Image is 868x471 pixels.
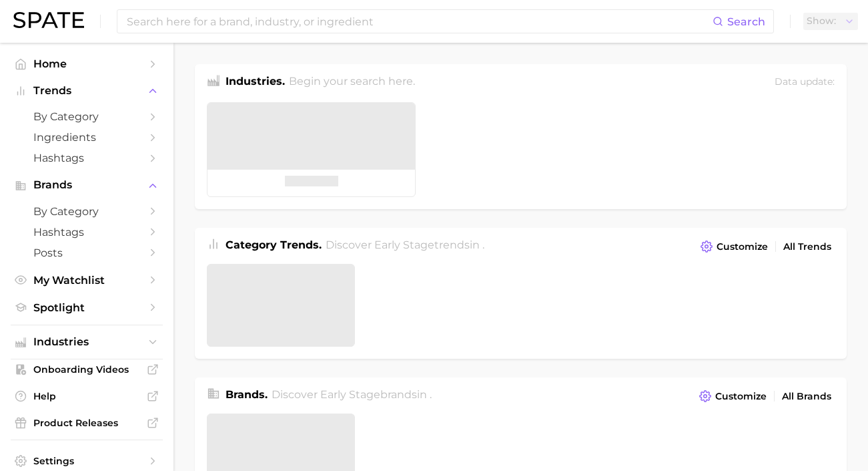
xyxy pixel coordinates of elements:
[11,386,163,406] a: Help
[272,388,432,401] span: Discover Early Stage brands in .
[11,451,163,471] a: Settings
[125,10,713,33] input: Search here for a brand, industry, or ingredient
[696,387,770,406] button: Customize
[717,241,768,253] span: Customize
[33,301,140,314] span: Spotlight
[226,239,322,251] span: Category Trends .
[775,73,835,92] div: Data update:
[33,417,140,429] span: Product Releases
[715,391,767,402] span: Customize
[33,110,140,123] span: by Category
[11,243,163,263] a: Posts
[11,148,163,168] a: Hashtags
[33,390,140,402] span: Help
[326,239,484,251] span: Discover Early Stage trends in .
[780,238,835,256] a: All Trends
[11,106,163,127] a: by Category
[11,201,163,222] a: by Category
[11,413,163,433] a: Product Releases
[11,175,163,195] button: Brands
[33,363,140,375] span: Onboarding Videos
[33,85,140,97] span: Trends
[33,455,140,467] span: Settings
[807,17,836,25] span: Show
[727,15,765,28] span: Search
[33,274,140,287] span: My Watchlist
[13,12,84,28] img: SPATE
[226,388,268,401] span: Brands .
[33,336,140,348] span: Industries
[11,270,163,291] a: My Watchlist
[33,131,140,144] span: Ingredients
[11,332,163,352] button: Industries
[11,222,163,243] a: Hashtags
[11,81,163,101] button: Trends
[697,237,771,256] button: Customize
[33,205,140,218] span: by Category
[11,359,163,379] a: Onboarding Videos
[11,127,163,148] a: Ingredients
[33,57,140,70] span: Home
[33,226,140,239] span: Hashtags
[803,13,858,30] button: Show
[33,247,140,259] span: Posts
[33,179,140,191] span: Brands
[782,391,831,402] span: All Brands
[226,73,285,92] h1: Industries.
[779,387,835,406] a: All Brands
[289,73,415,92] h2: Begin your search here.
[11,53,163,74] a: Home
[783,241,831,253] span: All Trends
[11,297,163,318] a: Spotlight
[33,152,140,164] span: Hashtags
